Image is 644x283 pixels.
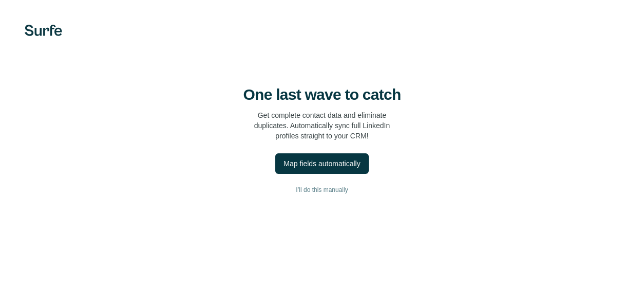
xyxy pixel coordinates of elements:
[25,25,62,36] img: Surfe's logo
[21,182,623,198] button: I’ll do this manually
[296,185,348,194] span: I’ll do this manually
[254,110,390,141] p: Get complete contact data and eliminate duplicates. Automatically sync full LinkedIn profiles str...
[275,153,368,174] button: Map fields automatically
[283,158,360,169] div: Map fields automatically
[243,85,401,104] h4: One last wave to catch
